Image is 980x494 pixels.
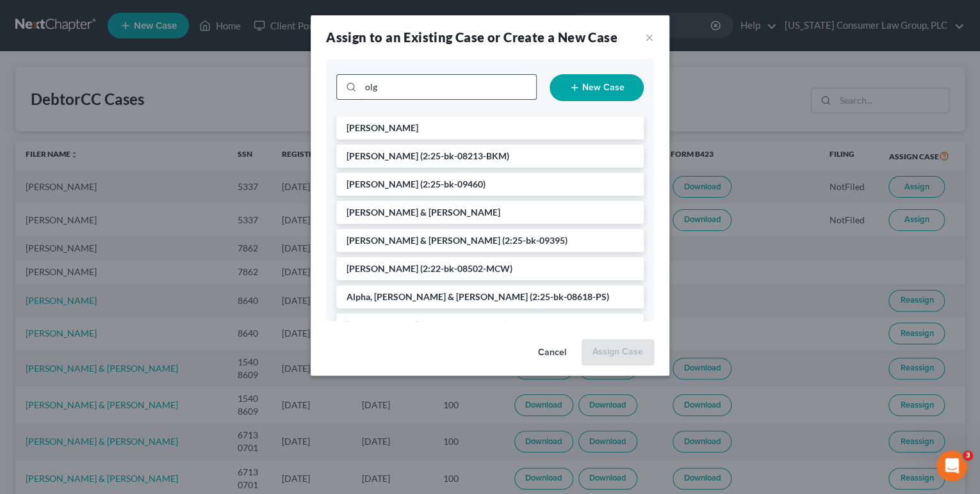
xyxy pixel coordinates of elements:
[420,179,486,189] span: (2:25-bk-09460)
[347,291,528,302] span: Alpha, [PERSON_NAME] & [PERSON_NAME]
[528,340,576,366] button: Cancel
[550,74,644,101] button: New Case
[347,207,500,218] span: [PERSON_NAME] & [PERSON_NAME]
[645,29,654,45] button: ×
[420,319,507,330] span: (2:25-bk-08914-DPC)
[420,150,509,161] span: (2:25-bk-08213-BKM)
[420,263,512,274] span: (2:22-bk-08502-MCW)
[582,339,654,366] button: Assign Case
[963,450,973,461] span: 3
[936,450,967,481] iframe: Intercom live chat
[361,75,536,99] input: Search Cases...
[347,263,418,274] span: [PERSON_NAME]
[347,319,418,330] span: [PERSON_NAME]
[347,150,418,161] span: [PERSON_NAME]
[530,291,609,302] span: (2:25-bk-08618-PS)
[347,179,418,189] span: [PERSON_NAME]
[326,29,617,45] strong: Assign to an Existing Case or Create a New Case
[347,235,500,246] span: [PERSON_NAME] & [PERSON_NAME]
[502,235,568,246] span: (2:25-bk-09395)
[347,122,418,133] span: [PERSON_NAME]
